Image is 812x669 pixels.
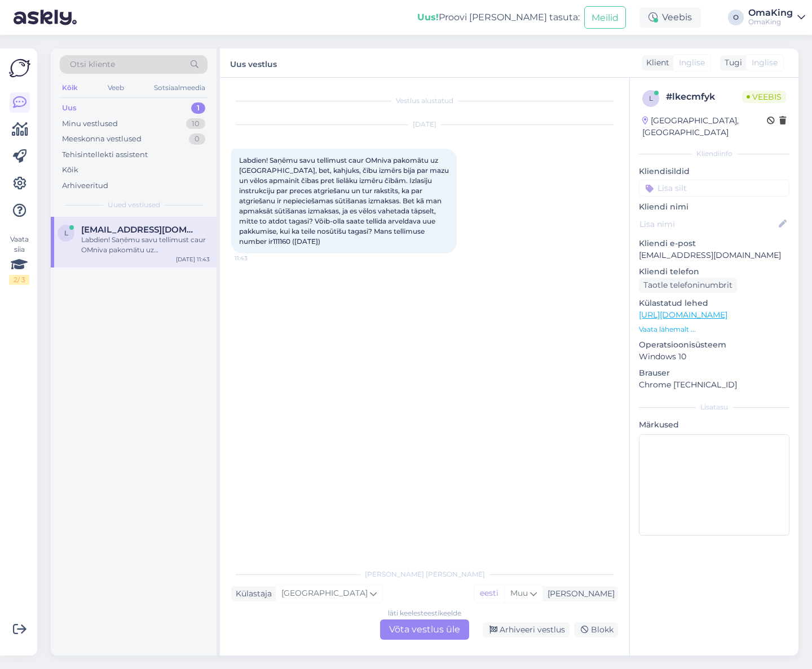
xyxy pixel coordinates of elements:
font: [PERSON_NAME] [548,588,615,599]
font: [DATE] 11:43 [176,256,210,263]
img: Askly logo [9,57,30,79]
font: eesti [423,609,439,617]
font: Labdien! Saņēmu savu tellimust caur OMniva pakomātu uz [GEOGRAPHIC_DATA], bet, kahjuks, čību izmē... [239,156,451,246]
font: Sotsiaalmeedia [154,83,205,92]
font: Klient [646,57,669,68]
font: [GEOGRAPHIC_DATA], [GEOGRAPHIC_DATA] [642,115,739,137]
font: Kõik [62,83,78,92]
font: Otsi kliente [70,59,115,69]
font: Labdien! Saņēmu savu tellimust caur OMniva pakomātu uz [GEOGRAPHIC_DATA], bet, kahjuks, čību izmē... [81,235,209,386]
font: l [649,94,653,102]
font: Taotle telefoninumbrit [643,280,732,290]
span: lev25@inbox.lv [81,225,198,235]
font: läti keelest [388,609,423,617]
font: Uus vestlus [230,59,277,69]
font: Minu vestlused [62,119,118,128]
font: Märkused [639,420,679,430]
font: Inglise [752,57,778,68]
font: keelde [439,609,461,617]
font: 1 [197,103,200,112]
font: Kliendi nimi [639,202,689,212]
font: Veebis [662,12,692,23]
font: Operatsioonisüsteem [639,340,726,350]
font: [PERSON_NAME] [PERSON_NAME] [365,570,485,578]
font: Arhiveeritud [62,181,108,190]
font: 11:43 [235,255,248,262]
font: / 3 [17,275,25,284]
font: 10 [192,119,200,128]
font: Kliendi telefon [639,266,699,276]
font: Külastaja [236,588,272,599]
a: OmaKingOmaKing [748,8,805,26]
input: Lisa nimi [639,218,776,230]
font: Chrome [TECHNICAL_ID] [639,380,737,390]
font: Uued vestlused [108,200,160,209]
font: l [64,229,68,237]
font: Uus [62,103,77,112]
font: Blokk [591,625,614,635]
font: OmaKing [748,17,781,26]
font: Veeb [108,83,124,92]
font: Arhiveeri vestlus [500,625,565,635]
a: [URL][DOMAIN_NAME] [639,310,727,320]
font: Meeskonna vestlused [62,134,142,143]
font: Vaata siia [10,235,29,253]
font: eesti [480,588,498,598]
font: [DATE] [413,120,436,128]
font: Windows 10 [639,351,686,362]
font: Külastatud lehed [639,298,708,308]
font: Proovi [PERSON_NAME] tasuta: [439,12,580,23]
font: Vestlus alustatud [396,96,453,105]
font: [GEOGRAPHIC_DATA] [281,588,368,598]
input: Lisa silt [639,180,789,197]
font: Kliendi e-post [639,238,696,248]
font: # [666,91,672,102]
button: Meilid [584,6,626,28]
font: Brauser [639,368,670,378]
font: Uus! [417,12,439,23]
font: 0 [195,134,200,143]
font: Kliendisildid [639,166,690,176]
font: [EMAIL_ADDRESS][DOMAIN_NAME] [81,224,236,235]
font: Võta vestlus üle [389,624,460,635]
font: Veebis [752,92,782,102]
font: Kõik [62,165,78,174]
font: lkecmfyk [672,91,715,102]
font: Meilid [592,12,619,23]
font: Inglise [679,57,705,68]
font: 2 [14,275,17,284]
font: Kliendiinfo [696,149,732,158]
font: Vaata lähemalt ... [639,325,696,333]
font: Muu [510,588,528,598]
font: Tugi [725,57,742,68]
font: Tehisintellekti assistent [62,150,148,159]
font: OmaKing [748,7,793,18]
font: Lisatasu [700,403,728,411]
font: O [733,13,739,21]
font: [EMAIL_ADDRESS][DOMAIN_NAME] [639,250,781,260]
